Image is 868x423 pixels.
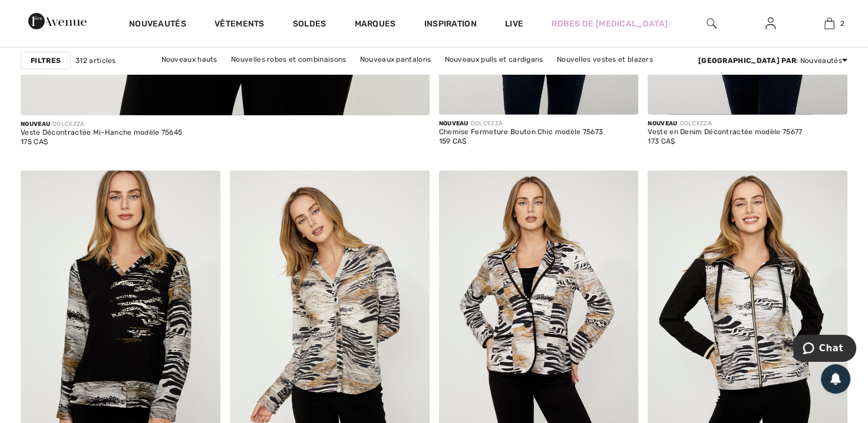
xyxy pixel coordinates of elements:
[648,120,677,127] span: Nouveau
[214,19,265,31] a: Vêtements
[293,19,326,31] a: Soldes
[439,128,603,136] div: Chemise Fermeture Bouton Chic modèle 75673
[31,55,61,66] strong: Filtres
[800,16,858,31] a: 2
[439,120,468,127] span: Nouveau
[354,52,437,67] a: Nouveaux pantalons
[28,9,87,33] img: 1ère Avenue
[698,56,796,65] strong: [GEOGRAPHIC_DATA] par
[824,16,834,31] img: Mon panier
[756,16,785,31] a: Se connecter
[21,120,182,129] div: DOLCEZZA
[225,52,352,67] a: Nouvelles robes et combinaisons
[698,55,847,66] div: : Nouveautés
[378,67,504,82] a: Nouveaux vêtements d'extérieur
[129,19,186,31] a: Nouveautés
[21,129,182,137] div: Veste Décontractée Mi-Hanche modèle 75645
[505,18,523,30] a: Live
[551,52,659,67] a: Nouvelles vestes et blazers
[648,119,802,128] div: DOLCEZZA
[439,137,467,145] span: 159 CA$
[75,55,116,66] span: 312 articles
[309,67,376,82] a: Nouvelles jupes
[21,121,50,128] span: Nouveau
[21,138,48,146] span: 175 CA$
[793,335,856,364] iframe: Ouvre un widget dans lequel vous pouvez chatter avec l’un de nos agents
[438,52,549,67] a: Nouveaux pulls et cardigans
[552,18,668,30] a: Robes de [MEDICAL_DATA]
[354,19,395,31] a: Marques
[707,16,717,31] img: recherche
[648,128,802,136] div: Veste en Denim Décontractée modèle 75677
[765,16,775,31] img: Mes infos
[439,119,603,128] div: DOLCEZZA
[648,137,675,145] span: 173 CA$
[156,52,223,67] a: Nouveaux hauts
[840,18,844,29] span: 2
[424,19,477,31] span: Inspiration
